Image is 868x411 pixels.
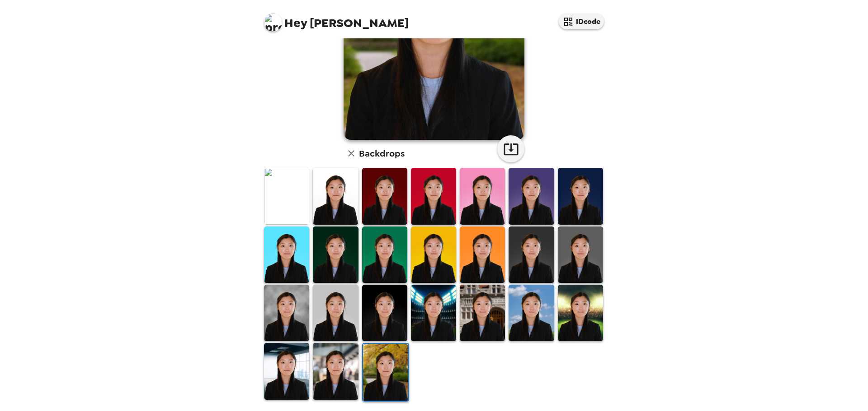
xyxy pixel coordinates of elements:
img: Original [264,168,309,224]
h6: Backdrops [359,146,405,161]
span: Hey [284,15,307,31]
button: IDcode [559,14,604,29]
img: profile pic [264,14,282,32]
span: [PERSON_NAME] [264,9,409,29]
